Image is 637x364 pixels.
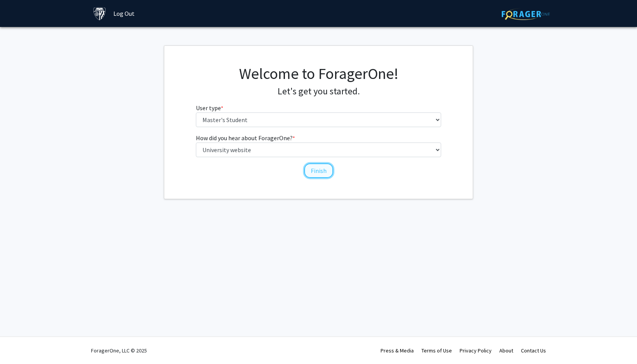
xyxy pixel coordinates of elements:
iframe: Chat [6,329,33,358]
a: Terms of Use [421,347,452,354]
h1: Welcome to ForagerOne! [196,64,442,83]
img: ForagerOne Logo [502,8,550,20]
div: ForagerOne, LLC © 2025 [91,337,147,364]
img: Johns Hopkins University Logo [93,7,106,20]
a: Privacy Policy [460,347,492,354]
label: How did you hear about ForagerOne? [196,133,295,143]
a: About [499,347,513,354]
button: Finish [304,163,333,178]
a: Contact Us [521,347,546,354]
a: Press & Media [381,347,414,354]
label: User type [196,103,223,112]
h4: Let's get you started. [196,86,442,97]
